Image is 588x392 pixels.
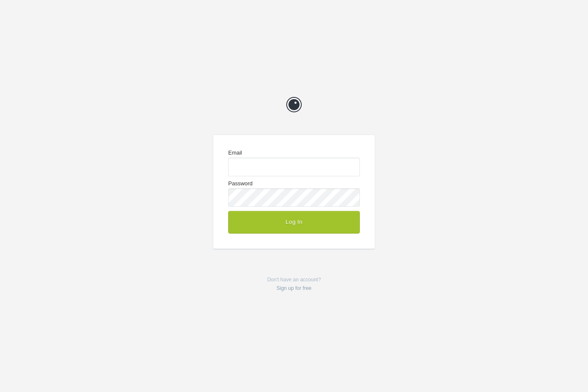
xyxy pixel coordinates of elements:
[228,188,360,207] input: Password
[228,211,360,233] button: Log In
[213,275,375,293] p: Don't have an account?
[228,181,360,207] label: Password
[276,285,312,291] a: Sign up for free
[228,150,360,176] label: Email
[228,158,360,176] input: Email
[281,92,307,117] a: Prevue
